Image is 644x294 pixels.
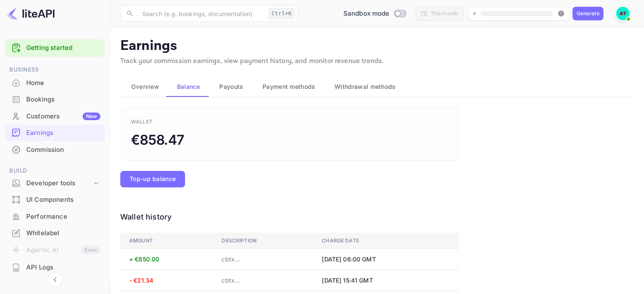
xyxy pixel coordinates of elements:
[26,212,100,222] div: Performance
[5,91,105,107] a: Bookings
[472,8,566,19] span: Create your website first
[322,276,450,285] p: [DATE] 15:41 GMT
[322,255,450,264] p: [DATE] 06:00 GMT
[26,128,100,138] div: Earnings
[5,259,105,276] div: API Logs
[576,10,599,17] div: Generate
[263,82,315,92] span: Payment methods
[129,276,153,285] span: -
[5,192,105,208] div: UI Components
[5,108,105,125] div: CustomersNew
[5,91,105,108] div: Bookings
[131,130,184,150] div: €858.47
[5,259,105,275] a: API Logs
[268,8,295,19] div: Ctrl+K
[120,77,634,97] div: scrollable auto tabs example
[5,125,105,141] div: Earnings
[26,263,100,272] div: API Logs
[131,118,153,126] div: Wallet
[133,276,153,285] div: €21.34
[340,9,409,19] div: Switch to Production mode
[5,65,105,74] span: Business
[5,192,105,207] a: UI Components
[5,75,105,91] a: Home
[5,209,105,225] div: Performance
[221,256,240,263] span: cbtxn_1RsdvSA4FXPoRk9Y1hA7864O
[7,7,55,20] img: LiteAPI logo
[5,125,105,140] a: Earnings
[5,142,105,158] div: Commission
[343,9,390,19] span: Sandbox mode
[26,195,100,205] div: UI Components
[5,225,105,242] div: Whitelabel
[5,108,105,124] a: CustomersNew
[26,78,100,88] div: Home
[315,233,459,248] th: Charge date
[120,38,634,55] p: Earnings
[131,82,159,92] span: Overview
[334,82,395,92] span: Withdrawal methods
[215,233,315,248] th: Description
[177,82,200,92] span: Balance
[616,7,630,20] img: Alexis Tomfaya
[26,43,100,53] a: Getting started
[5,166,105,176] span: Build
[26,179,92,188] div: Developer tools
[5,225,105,241] a: Whitelabel
[5,75,105,91] div: Home
[120,171,185,187] button: Top-up balance
[120,56,634,66] p: Track your commission earnings, view payment history, and monitor revenue trends.
[135,255,159,264] div: €850.00
[26,145,100,155] div: Commission
[121,233,215,248] th: Amount
[5,176,105,191] div: Developer tools
[5,209,105,224] a: Performance
[129,255,159,264] span: +
[431,10,458,17] div: This month
[5,39,105,57] div: Getting started
[221,277,240,284] span: cbtxn_1QgploA4FXPoRk9YQB4CePLL
[47,272,63,287] button: Collapse navigation
[5,142,105,157] a: Commission
[120,211,459,223] div: Wallet history
[219,82,243,92] span: Payouts
[83,113,100,120] div: New
[137,5,265,22] input: Search (e.g. bookings, documentation)
[26,95,100,104] div: Bookings
[26,228,100,238] div: Whitelabel
[26,112,100,121] div: Customers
